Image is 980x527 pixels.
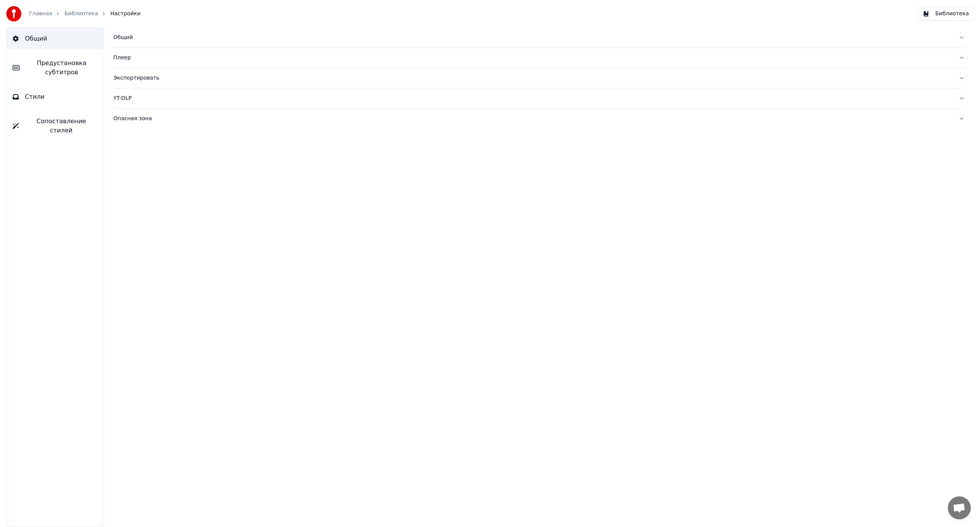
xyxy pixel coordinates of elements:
[25,34,47,43] span: Общий
[113,88,965,108] button: YT-DLP
[25,117,98,135] span: Сопоставление стилей
[110,10,140,18] span: Настройки
[25,92,45,101] span: Стили
[113,34,952,41] div: Общий
[7,52,104,83] button: Предустановка субтитров
[7,111,104,141] button: Сопоставление стилей
[7,86,104,108] button: Стили
[26,59,98,77] span: Предустановка субтитров
[113,48,965,68] button: Плеер
[113,74,952,82] div: Экспортировать
[948,496,971,519] a: Открытый чат
[918,7,974,21] button: Библиотека
[6,6,21,21] img: youka
[64,10,98,18] a: Библиотека
[113,115,952,122] div: Опасная зона
[7,28,104,49] button: Общий
[113,95,952,102] div: YT-DLP
[113,28,965,47] button: Общий
[29,10,52,18] a: Главная
[29,10,140,18] nav: breadcrumb
[113,54,952,62] div: Плеер
[113,68,965,88] button: Экспортировать
[113,109,965,129] button: Опасная зона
